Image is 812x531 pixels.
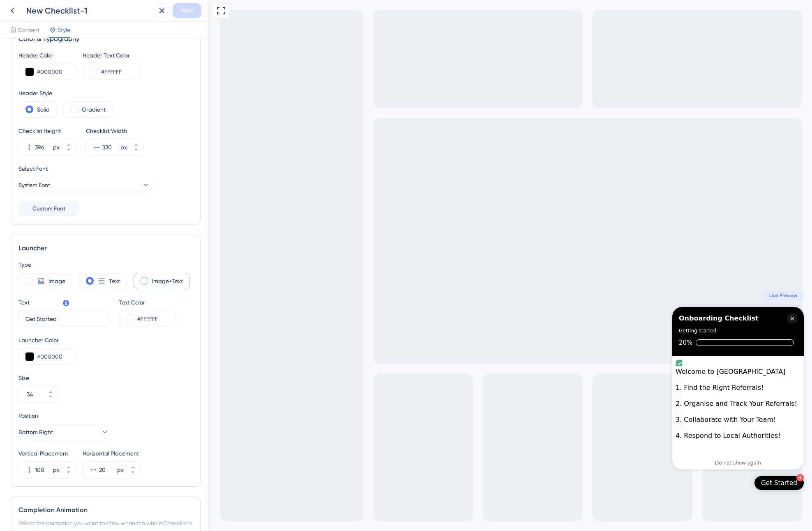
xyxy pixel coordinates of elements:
[53,465,60,475] div: px
[83,449,140,458] div: Horizontal Placement
[18,126,76,136] div: Checklist Height
[18,427,53,437] span: Bottom Right
[465,375,590,391] div: 1. Find the Right Referrals! is incomplete.
[18,88,192,98] div: Header Style
[102,142,119,152] input: px
[465,407,590,423] div: 3. Collaborate with Your Team! is incomplete.
[18,50,76,60] div: Header Color
[109,276,120,286] label: Text
[465,368,590,375] div: Welcome to [GEOGRAPHIC_DATA]
[505,460,551,466] div: Do not show again
[35,465,51,475] input: px
[465,359,590,375] div: Welcome to Elyndra Bridge is complete.
[129,147,143,156] button: px
[125,462,140,470] button: px
[125,470,140,478] button: px
[465,391,590,407] div: 2. Organise and Track Your Referrals! is incomplete.
[18,260,192,270] div: Type
[83,50,140,60] div: Header Text Color
[61,147,76,156] button: px
[18,201,79,216] button: Custom Font
[120,142,127,152] div: px
[18,243,192,253] div: Launcher
[61,462,76,470] button: px
[18,298,30,307] div: Text
[462,356,593,454] div: Checklist items
[544,476,593,490] div: Open Get Started checklist, remaining modules: 4
[129,139,143,147] button: px
[18,25,39,35] span: Content
[61,139,76,147] button: px
[551,479,587,487] div: Get Started
[26,5,151,16] div: New Checklist-1
[180,6,194,16] span: Save
[82,105,106,114] label: Gradient
[99,465,115,475] input: px
[18,180,50,190] span: System Font
[18,373,192,383] div: Size
[53,142,60,152] div: px
[468,339,587,346] div: Checklist progress: 20%
[173,3,201,18] button: Save
[18,411,109,421] div: Position
[465,423,590,439] div: 4. Respond to Local Authorities! is incomplete.
[468,327,506,335] div: Getting started
[462,307,593,469] div: Checklist Container
[18,424,109,440] button: Bottom Right
[18,449,76,458] div: Vertical Placement
[35,142,51,152] input: px
[152,276,183,286] label: Image+Text
[119,298,176,307] div: Text Color
[18,177,150,193] button: System Font
[586,474,593,481] div: 4
[465,384,590,391] div: 1. Find the Right Referrals!
[32,204,65,214] span: Custom Font
[465,416,590,423] div: 3. Collaborate with Your Team!
[465,432,590,439] div: 4. Respond to Local Authorities!
[18,505,192,515] div: Completion Animation
[559,292,587,299] span: Live Preview
[18,34,192,44] div: Color & Typography
[468,314,548,323] div: Onboarding Checklist
[48,276,65,286] label: Image
[18,335,76,345] div: Launcher Color
[465,400,590,407] div: 2. Organise and Track Your Referrals!
[577,314,587,323] div: Close Checklist
[86,126,143,136] div: Checklist Width
[37,105,50,114] label: Solid
[61,470,76,478] button: px
[117,465,124,475] div: px
[25,314,102,323] input: Get Started
[58,25,70,35] span: Style
[18,164,192,174] div: Select Font
[468,339,482,346] div: 20%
